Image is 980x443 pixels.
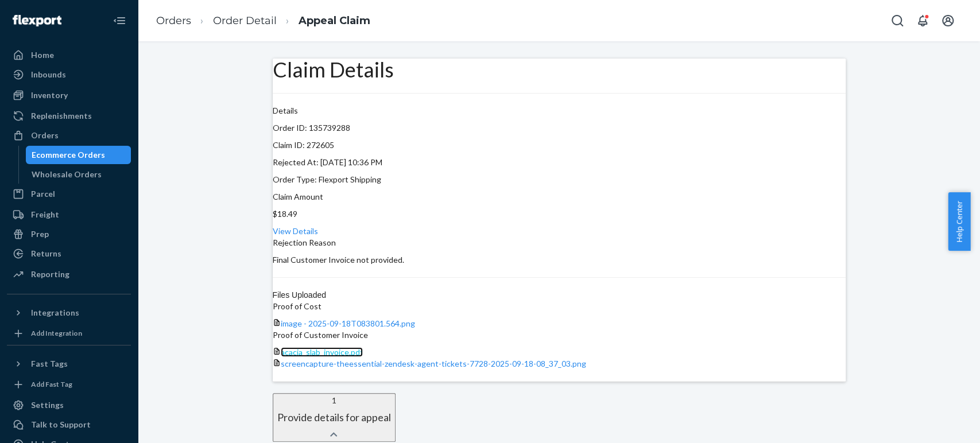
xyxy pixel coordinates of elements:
[7,396,131,414] a: Settings
[31,269,69,280] div: Reporting
[277,395,391,406] div: 1
[7,225,131,243] a: Prep
[31,188,55,200] div: Parcel
[273,226,318,236] a: View Details
[31,69,66,80] div: Inbounds
[273,289,846,301] header: Files Uploaded
[7,86,131,104] a: Inventory
[273,122,846,134] p: Order ID: 135739288
[936,9,959,32] button: Open account menu
[13,15,61,26] img: Flexport logo
[31,209,59,220] div: Freight
[299,14,370,27] a: Appeal Claim
[273,208,846,220] p: $18.49
[31,307,79,318] div: Integrations
[7,265,131,283] a: Reporting
[7,304,131,322] button: Integrations
[7,205,131,224] a: Freight
[7,126,131,145] a: Orders
[273,301,846,312] p: Proof of Cost
[273,237,846,248] p: Rejection Reason
[31,110,92,122] div: Replenishments
[273,105,846,116] p: Details
[281,318,415,328] a: image - 2025-09-18T083801.564.png
[7,327,131,340] a: Add Integration
[7,355,131,373] button: Fast Tags
[7,185,131,203] a: Parcel
[32,149,105,161] div: Ecommerce Orders
[31,419,91,430] div: Talk to Support
[31,358,68,370] div: Fast Tags
[273,174,846,185] p: Order Type: Flexport Shipping
[911,9,934,32] button: Open notifications
[147,4,379,38] ol: breadcrumbs
[273,139,846,151] p: Claim ID: 272605
[273,329,846,341] p: Proof of Customer Invoice
[31,399,64,411] div: Settings
[156,14,191,27] a: Orders
[281,347,363,357] a: acacia_slab_invoice.pdf
[31,130,59,141] div: Orders
[281,359,586,368] a: screencapture-theessential-zendesk-agent-tickets-7728-2025-09-18-08_37_03.png
[32,169,102,180] div: Wholesale Orders
[213,14,277,27] a: Order Detail
[31,49,54,61] div: Home
[7,415,131,434] a: Talk to Support
[277,412,391,423] h4: Provide details for appeal
[31,90,68,101] div: Inventory
[31,328,82,338] div: Add Integration
[948,192,970,251] button: Help Center
[273,157,846,168] p: Rejected At: [DATE] 10:36 PM
[7,378,131,391] a: Add Fast Tag
[273,59,846,81] h1: Claim Details
[273,393,396,442] button: 1Provide details for appeal
[26,165,131,184] a: Wholesale Orders
[886,9,909,32] button: Open Search Box
[7,65,131,84] a: Inbounds
[31,379,72,389] div: Add Fast Tag
[273,254,846,266] p: Final Customer Invoice not provided.
[31,228,49,240] div: Prep
[108,9,131,32] button: Close Navigation
[31,248,61,259] div: Returns
[26,146,131,164] a: Ecommerce Orders
[273,191,846,203] p: Claim Amount
[7,46,131,64] a: Home
[7,107,131,125] a: Replenishments
[7,244,131,263] a: Returns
